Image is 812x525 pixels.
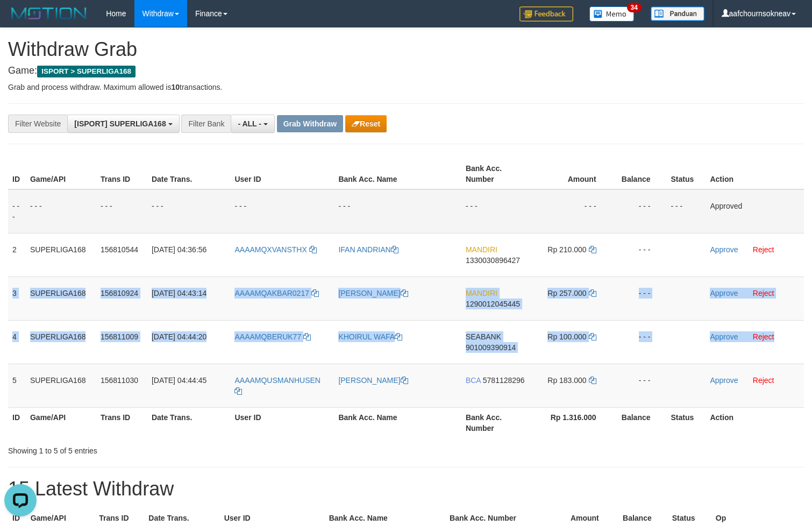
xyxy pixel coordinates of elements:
[589,376,596,385] a: Copy 183000 to clipboard
[147,189,231,233] td: - - -
[147,159,231,189] th: Date Trans.
[234,289,309,297] span: AAAAMQAKBAR0217
[234,245,307,254] span: AAAAMQXVANSTHX
[152,376,206,385] span: [DATE] 04:44:45
[345,115,387,132] button: Reset
[547,332,586,341] span: Rp 100.000
[589,289,596,297] a: Copy 257000 to clipboard
[8,82,804,93] p: Grab and process withdraw. Maximum allowed is transactions.
[74,119,166,128] span: [ISPORT] SUPERLIGA168
[234,332,311,341] a: AAAAMQBERUK77
[483,376,525,385] span: Copy 5781128296 to clipboard
[334,407,461,438] th: Bank Acc. Name
[338,245,398,254] a: IFAN ANDRIAN
[26,320,96,364] td: SUPERLIGA168
[531,189,612,233] td: - - -
[531,407,612,438] th: Rp 1.316.000
[8,159,26,189] th: ID
[101,376,138,385] span: 156811030
[651,6,704,21] img: panduan.png
[8,441,330,456] div: Showing 1 to 5 of 5 entries
[710,289,738,297] a: Approve
[753,376,774,385] a: Reject
[547,376,586,385] span: Rp 183.000
[171,83,180,91] strong: 10
[67,115,179,133] button: [ISPORT] SUPERLIGA168
[26,189,96,233] td: - - -
[547,289,586,297] span: Rp 257.000
[710,376,738,385] a: Approve
[334,159,461,189] th: Bank Acc. Name
[8,115,67,133] div: Filter Website
[706,189,804,233] td: Approved
[181,115,231,133] div: Filter Bank
[466,376,481,385] span: BCA
[4,4,37,37] button: Open LiveChat chat widget
[753,245,774,254] a: Reject
[710,332,738,341] a: Approve
[461,407,531,438] th: Bank Acc. Number
[152,332,206,341] span: [DATE] 04:44:20
[101,245,138,254] span: 156810544
[547,245,586,254] span: Rp 210.000
[338,332,402,341] a: KHOIRUL WAFA
[589,6,635,22] img: Button%20Memo.svg
[8,364,26,407] td: 5
[612,189,667,233] td: - - -
[612,276,667,320] td: - - -
[612,159,667,189] th: Balance
[753,332,774,341] a: Reject
[152,245,206,254] span: [DATE] 04:36:56
[461,189,531,233] td: - - -
[706,407,804,438] th: Action
[152,289,206,297] span: [DATE] 04:43:14
[230,189,334,233] td: - - -
[8,39,804,60] h1: Withdraw Grab
[230,159,334,189] th: User ID
[234,245,316,254] a: AAAAMQXVANSTHX
[461,159,531,189] th: Bank Acc. Number
[706,159,804,189] th: Action
[26,407,96,438] th: Game/API
[8,407,26,438] th: ID
[230,407,334,438] th: User ID
[8,5,90,22] img: MOTION_logo.png
[466,256,520,265] span: Copy 1330030896427 to clipboard
[8,189,26,233] td: - - -
[710,245,738,254] a: Approve
[96,189,147,233] td: - - -
[8,478,804,500] h1: 15 Latest Withdraw
[231,115,274,133] button: - ALL -
[101,332,138,341] span: 156811009
[612,233,667,276] td: - - -
[466,332,501,341] span: SEABANK
[667,159,706,189] th: Status
[531,159,612,189] th: Amount
[238,119,261,128] span: - ALL -
[466,245,497,254] span: MANDIRI
[589,245,596,254] a: Copy 210000 to clipboard
[338,376,408,385] a: [PERSON_NAME]
[277,115,343,132] button: Grab Withdraw
[466,343,516,352] span: Copy 901009390914 to clipboard
[147,407,231,438] th: Date Trans.
[753,289,774,297] a: Reject
[667,407,706,438] th: Status
[8,320,26,364] td: 4
[234,376,320,385] span: AAAAMQUSMANHUSEN
[466,289,497,297] span: MANDIRI
[338,289,408,297] a: [PERSON_NAME]
[26,233,96,276] td: SUPERLIGA168
[26,276,96,320] td: SUPERLIGA168
[519,6,573,22] img: Feedback.jpg
[234,332,301,341] span: AAAAMQBERUK77
[96,159,147,189] th: Trans ID
[466,300,520,308] span: Copy 1290012045445 to clipboard
[8,276,26,320] td: 3
[8,66,804,76] h4: Game:
[589,332,596,341] a: Copy 100000 to clipboard
[37,66,136,77] span: ISPORT > SUPERLIGA168
[234,289,318,297] a: AAAAMQAKBAR0217
[96,407,147,438] th: Trans ID
[101,289,138,297] span: 156810924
